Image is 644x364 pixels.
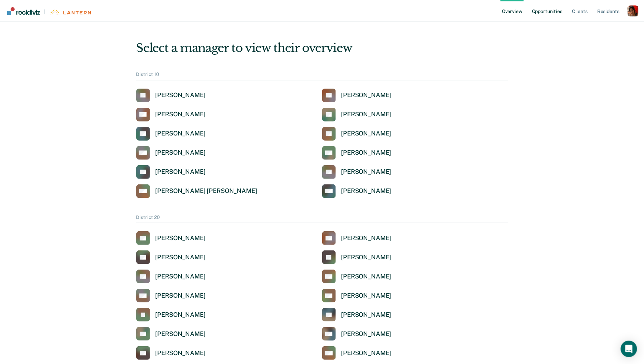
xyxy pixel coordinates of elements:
a: [PERSON_NAME] [322,231,392,245]
a: [PERSON_NAME] [322,146,392,160]
div: [PERSON_NAME] [155,91,206,99]
div: [PERSON_NAME] [341,187,392,195]
div: [PERSON_NAME] [155,330,206,338]
a: [PERSON_NAME] [136,270,206,283]
div: [PERSON_NAME] [PERSON_NAME] [155,187,257,195]
a: [PERSON_NAME] [136,250,206,264]
a: [PERSON_NAME] [136,289,206,302]
div: [PERSON_NAME] [155,130,206,138]
div: [PERSON_NAME] [341,273,392,281]
a: [PERSON_NAME] [322,346,392,360]
div: [PERSON_NAME] [341,349,392,357]
img: Lantern [50,10,91,15]
a: [PERSON_NAME] [322,289,392,302]
a: [PERSON_NAME] [322,127,392,141]
a: [PERSON_NAME] [136,146,206,160]
div: [PERSON_NAME] [155,110,206,118]
div: Open Intercom Messenger [621,341,637,357]
div: [PERSON_NAME] [155,349,206,357]
div: [PERSON_NAME] [155,273,206,281]
div: [PERSON_NAME] [155,253,206,261]
div: [PERSON_NAME] [155,234,206,242]
div: [PERSON_NAME] [341,110,392,118]
div: [PERSON_NAME] [155,292,206,300]
a: [PERSON_NAME] [136,327,206,341]
div: [PERSON_NAME] [341,168,392,176]
a: [PERSON_NAME] [322,308,392,322]
a: [PERSON_NAME] [136,127,206,141]
a: [PERSON_NAME] [PERSON_NAME] [136,184,257,198]
div: [PERSON_NAME] [341,330,392,338]
div: District 10 [136,71,508,80]
a: [PERSON_NAME] [322,184,392,198]
div: [PERSON_NAME] [341,149,392,157]
a: [PERSON_NAME] [322,250,392,264]
a: [PERSON_NAME] [136,346,206,360]
div: [PERSON_NAME] [155,149,206,157]
a: [PERSON_NAME] [136,165,206,179]
a: [PERSON_NAME] [136,108,206,121]
a: [PERSON_NAME] [322,89,392,102]
a: [PERSON_NAME] [322,165,392,179]
a: [PERSON_NAME] [322,327,392,341]
a: [PERSON_NAME] [136,89,206,102]
a: [PERSON_NAME] [136,308,206,322]
div: Select a manager to view their overview [136,41,508,55]
div: District 20 [136,214,508,223]
div: [PERSON_NAME] [155,311,206,319]
img: Recidiviz [7,7,40,15]
div: [PERSON_NAME] [341,253,392,261]
div: [PERSON_NAME] [341,234,392,242]
div: [PERSON_NAME] [341,311,392,319]
div: [PERSON_NAME] [155,168,206,176]
a: [PERSON_NAME] [322,108,392,121]
div: [PERSON_NAME] [341,292,392,300]
button: Profile dropdown button [628,5,639,16]
div: [PERSON_NAME] [341,91,392,99]
a: [PERSON_NAME] [322,270,392,283]
span: | [40,9,50,15]
div: [PERSON_NAME] [341,130,392,138]
a: [PERSON_NAME] [136,231,206,245]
